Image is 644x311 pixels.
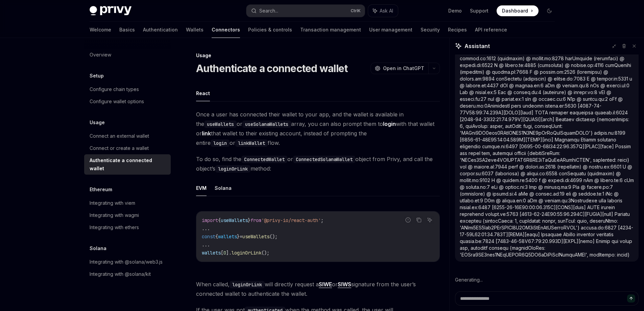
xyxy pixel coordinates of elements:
div: Configure wallet options [90,97,144,106]
span: '@privy-io/react-auth' [261,217,321,223]
span: Dashboard [502,7,528,14]
h5: Usage [90,118,105,127]
a: Policies & controls [248,22,292,38]
code: loginOrLink [230,281,265,288]
code: ConnectedSolanaWallet [293,156,355,163]
div: Integrating with @solana/kit [90,270,151,278]
div: Authenticate a connected wallet [90,156,167,173]
code: linkWallet [235,139,268,147]
a: Integrating with viem [84,197,171,209]
a: Demo [448,7,462,14]
div: Generating... [455,271,639,289]
span: Ask AI [380,7,393,14]
a: Dashboard [497,5,539,16]
div: Connect an external wallet [90,132,149,140]
a: Recipes [448,22,467,38]
code: ConnectedWallet [241,156,287,163]
button: Ask AI [368,5,398,17]
span: wallets [202,250,221,256]
span: = [240,234,242,240]
div: Configure chain types [90,85,139,93]
code: loginOrLink [215,165,251,173]
button: Send message [627,294,635,303]
span: (); [269,234,278,240]
a: Integrating with @solana/kit [84,268,171,280]
a: Integrating with wagmi [84,209,171,221]
span: Open in ChatGPT [383,65,424,72]
a: Authenticate a connected wallet [84,154,171,175]
span: } [248,217,251,223]
span: { [218,217,221,223]
button: Toggle dark mode [544,5,555,16]
span: import [202,217,218,223]
span: 0 [223,250,226,256]
span: { [215,234,218,240]
a: API reference [475,22,507,38]
a: Authentication [143,22,178,38]
a: Integrating with ethers [84,221,171,234]
div: Integrating with viem [90,199,135,207]
div: Integrating with ethers [90,223,139,231]
h1: Authenticate a connected wallet [196,62,348,74]
span: ... [202,242,210,248]
a: User management [369,22,412,38]
span: from [251,217,261,223]
span: loginOrLink [232,250,261,256]
span: wallets [218,234,237,240]
div: Integrating with @solana/web3.js [90,258,163,266]
strong: link [202,130,211,137]
div: Search... [259,7,278,15]
span: To do so, find the or object from Privy, and call the object’s method: [196,154,440,173]
span: } [237,234,240,240]
h5: Ethereum [90,185,112,194]
div: Integrating with wagmi [90,211,139,219]
button: Copy the contents from the code block [414,216,423,224]
span: [ [221,250,223,256]
div: Usage [196,52,440,59]
h5: Solana [90,244,106,252]
a: Overview [84,49,171,61]
button: Ask AI [425,216,434,224]
span: ]. [226,250,232,256]
a: Wallets [186,22,204,38]
a: Connect or create a wallet [84,142,171,154]
img: dark logo [90,6,132,16]
button: Search...CtrlK [246,5,365,17]
span: (); [261,250,269,256]
a: SIWE [319,281,332,288]
button: EVM [196,180,207,196]
h5: Setup [90,72,104,80]
code: useWallets [204,120,237,128]
a: Transaction management [300,22,361,38]
a: Configure wallet options [84,95,171,108]
a: Basics [119,22,135,38]
span: ; [321,217,324,223]
button: Open in ChatGPT [371,63,428,74]
div: Overview [90,51,111,59]
a: SIWS [338,281,351,288]
button: Report incorrect code [404,216,412,224]
div: Connect or create a wallet [90,144,149,152]
span: Once a user has connected their wallet to your app, and the wallet is available in the or array, ... [196,110,440,148]
span: useWallets [242,234,269,240]
code: useSolanaWallets [242,120,291,128]
span: When called, will directly request a or signature from the user’s connected wallet to authenticat... [196,280,440,298]
a: Configure chain types [84,83,171,95]
span: useWallets [221,217,248,223]
strong: login [383,120,396,127]
code: login [211,139,230,147]
span: ... [202,225,210,231]
a: Connect an external wallet [84,130,171,142]
a: Security [421,22,440,38]
span: Ctrl K [351,8,361,14]
span: const [202,234,215,240]
a: Support [470,7,488,14]
span: Assistant [464,42,490,50]
a: Connectors [212,22,240,38]
a: Integrating with @solana/web3.js [84,256,171,268]
button: React [196,85,210,101]
button: Solana [215,180,232,196]
a: Welcome [90,22,111,38]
